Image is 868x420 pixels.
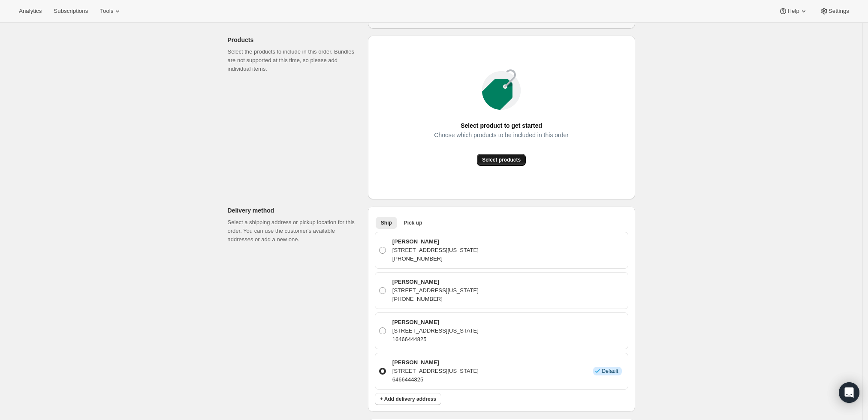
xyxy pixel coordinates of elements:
[392,335,479,344] p: 16466444825
[95,5,127,17] button: Tools
[829,8,849,15] span: Settings
[392,295,479,303] p: [PHONE_NUMBER]
[482,156,521,163] span: Select products
[477,154,526,166] button: Select products
[392,358,479,367] p: [PERSON_NAME]
[434,129,569,141] span: Choose which products to be included in this order
[787,8,799,15] span: Help
[392,278,479,286] p: [PERSON_NAME]
[228,206,361,215] p: Delivery method
[392,237,479,246] p: [PERSON_NAME]
[392,286,479,295] p: [STREET_ADDRESS][US_STATE]
[774,5,813,17] button: Help
[228,48,361,73] p: Select the products to include in this order. Bundles are not supported at this time, so please a...
[381,219,392,226] span: Ship
[392,367,479,375] p: [STREET_ADDRESS][US_STATE]
[100,8,113,15] span: Tools
[19,8,42,15] span: Analytics
[392,318,479,327] p: [PERSON_NAME]
[392,255,479,263] p: [PHONE_NUMBER]
[392,246,479,255] p: [STREET_ADDRESS][US_STATE]
[392,375,479,384] p: 6466444825
[14,5,47,17] button: Analytics
[54,8,88,15] span: Subscriptions
[815,5,854,17] button: Settings
[602,368,618,375] span: Default
[461,120,542,132] span: Select product to get started
[392,327,479,335] p: [STREET_ADDRESS][US_STATE]
[228,218,361,244] p: Select a shipping address or pickup location for this order. You can use the customer's available...
[48,5,93,17] button: Subscriptions
[380,396,436,402] span: + Add delivery address
[404,219,422,226] span: Pick up
[839,382,859,403] div: Open Intercom Messenger
[375,393,441,405] button: + Add delivery address
[228,36,361,44] p: Products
